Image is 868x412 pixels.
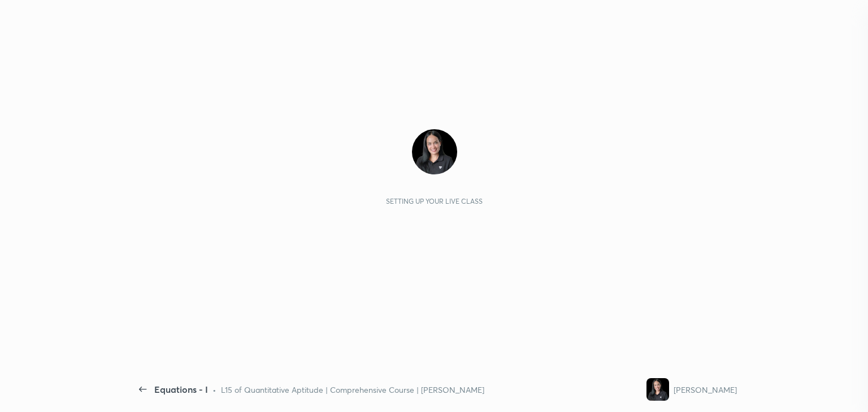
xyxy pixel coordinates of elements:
div: [PERSON_NAME] [674,384,737,396]
div: Equations - I [154,383,208,396]
div: • [212,384,216,396]
div: Setting up your live class [386,197,483,205]
div: L15 of Quantitative Aptitude | Comprehensive Course | [PERSON_NAME] [221,384,484,396]
img: 3bd8f50cf52542888569fb27f05e67d4.jpg [646,378,669,401]
img: 3bd8f50cf52542888569fb27f05e67d4.jpg [412,129,457,174]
